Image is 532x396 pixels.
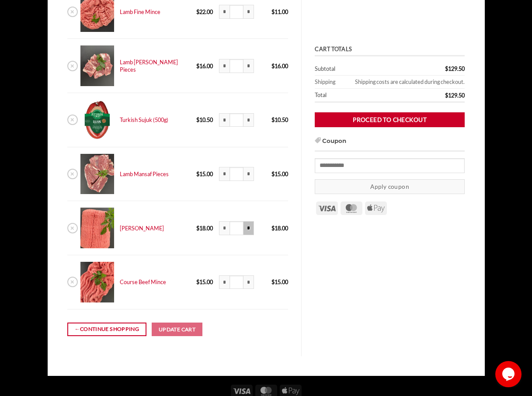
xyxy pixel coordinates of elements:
[196,278,199,285] span: $
[67,61,78,71] a: Remove Lamb Curry Pieces from cart
[196,225,213,232] bdi: 18.00
[315,63,391,76] th: Subtotal
[271,8,288,15] bdi: 11.00
[315,44,465,56] th: Cart totals
[219,113,229,127] input: Reduce quantity of Turkish Sujuk (500g)
[120,59,178,73] a: Lamb [PERSON_NAME] Pieces
[67,277,78,287] a: Remove Course Beef Mince from cart
[341,76,465,89] td: Shipping costs are calculated during checkout.
[229,59,243,73] input: Product quantity
[196,170,213,177] bdi: 15.00
[196,63,213,69] bdi: 16.00
[80,45,114,86] img: Cart
[67,223,78,233] a: Remove Kibbeh Mince from cart
[196,170,199,177] span: $
[315,76,341,89] th: Shipping
[243,167,254,181] input: Increase quantity of Lamb Mansaf Pieces
[229,221,243,235] input: Product quantity
[80,100,114,140] img: Cart
[243,5,254,19] input: Increase quantity of Lamb Fine Mince
[67,323,146,336] a: Continue shopping
[445,92,448,99] span: $
[120,116,168,123] a: Turkish Sujuk (500g)
[271,278,275,285] span: $
[80,154,114,195] img: Cart
[120,170,169,177] a: Lamb Mansaf Pieces
[229,275,243,289] input: Product quantity
[315,89,391,103] th: Total
[219,167,229,181] input: Reduce quantity of Lamb Mansaf Pieces
[120,225,164,232] a: [PERSON_NAME]
[196,225,199,232] span: $
[315,136,465,151] h3: Coupon
[315,200,388,215] div: Payment icons
[445,65,448,72] span: $
[80,262,114,302] img: Cart
[67,115,78,125] a: Remove Turkish Sujuk (500g) from cart
[229,167,243,181] input: Product quantity
[196,63,199,69] span: $
[196,8,213,15] bdi: 22.00
[243,59,254,73] input: Increase quantity of Lamb Curry Pieces
[120,8,160,15] a: Lamb Fine Mince
[271,278,288,285] bdi: 15.00
[271,63,275,69] span: $
[152,323,202,337] button: Update cart
[196,116,213,123] bdi: 10.50
[445,65,465,72] bdi: 129.50
[271,170,288,177] bdi: 15.00
[315,179,465,195] button: Apply coupon
[120,278,166,285] a: Course Beef Mince
[196,116,199,123] span: $
[243,275,254,289] input: Increase quantity of Course Beef Mince
[229,113,243,127] input: Product quantity
[74,325,80,333] span: ←
[271,225,288,232] bdi: 18.00
[196,278,213,285] bdi: 15.00
[196,8,199,15] span: $
[67,169,78,179] a: Remove Lamb Mansaf Pieces from cart
[315,112,465,128] a: Proceed to checkout
[67,7,78,17] a: Remove Lamb Fine Mince from cart
[243,113,254,127] input: Increase quantity of Turkish Sujuk (500g)
[445,92,465,99] bdi: 129.50
[495,361,523,387] iframe: chat widget
[271,63,288,69] bdi: 16.00
[271,116,288,123] bdi: 10.50
[219,5,229,19] input: Reduce quantity of Lamb Fine Mince
[219,275,229,289] input: Reduce quantity of Course Beef Mince
[271,225,275,232] span: $
[80,208,114,248] img: Cart
[271,116,275,123] span: $
[271,8,275,15] span: $
[243,221,254,235] input: Increase quantity of Kibbeh Mince
[219,221,229,235] input: Reduce quantity of Kibbeh Mince
[219,59,229,73] input: Reduce quantity of Lamb Curry Pieces
[229,5,243,19] input: Product quantity
[271,170,275,177] span: $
